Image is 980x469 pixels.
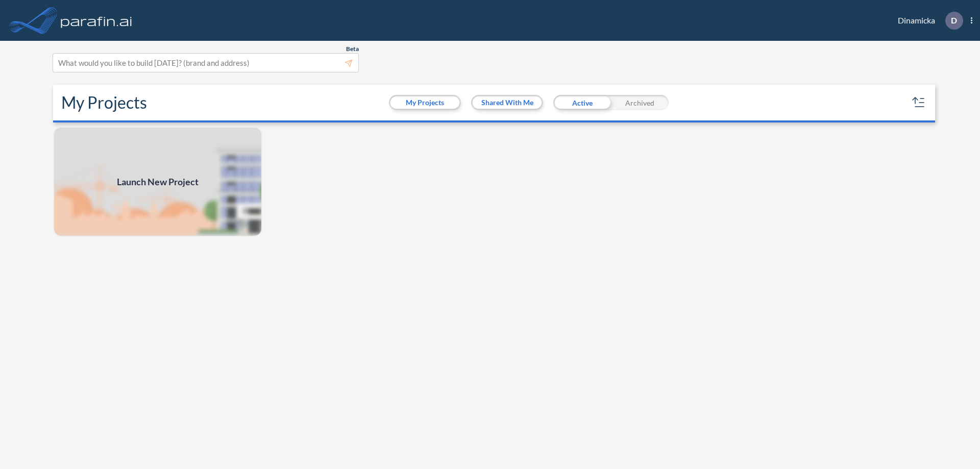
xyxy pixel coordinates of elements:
[911,94,927,111] button: sort
[473,96,542,109] button: Shared With Me
[53,127,262,237] a: Launch New Project
[553,95,611,110] div: Active
[59,10,134,31] img: logo
[117,175,199,189] span: Launch New Project
[883,12,972,30] div: Dinamicka
[951,16,957,25] p: D
[61,93,147,112] h2: My Projects
[611,95,669,110] div: Archived
[53,127,262,237] img: add
[390,96,459,109] button: My Projects
[346,45,359,53] span: Beta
